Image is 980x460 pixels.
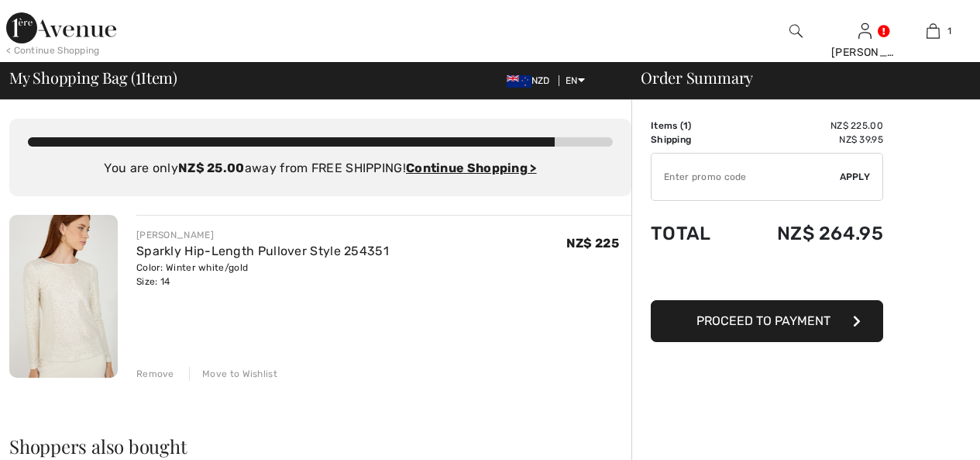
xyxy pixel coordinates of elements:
[651,207,734,260] td: Total
[899,22,967,40] a: 1
[6,43,100,57] div: < Continue Shopping
[178,161,245,175] strong: NZ$ 25.00
[507,75,556,86] span: NZD
[9,215,118,378] img: Sparkly Hip-Length Pullover Style 254351
[28,159,613,178] div: You are only away from FREE SHIPPING!
[683,120,688,131] span: 1
[406,161,537,175] a: Continue Shopping >
[189,367,277,381] div: Move to Wishlist
[651,133,734,147] td: Shipping
[651,260,883,295] iframe: PayPal
[136,244,389,258] a: Sparkly Hip-Length Pullover Style 254351
[136,66,141,86] span: 1
[136,261,389,289] div: Color: Winter white/gold Size: 14
[734,207,883,260] td: NZ$ 264.95
[9,437,631,455] h2: Shoppers also bought
[840,170,871,184] span: Apply
[831,44,899,61] div: [PERSON_NAME]
[789,22,803,40] img: search the website
[858,23,872,38] a: Sign In
[734,119,883,133] td: NZ$ 225.00
[566,236,619,251] span: NZ$ 225
[6,12,116,43] img: 1ère Avenue
[927,22,940,40] img: My Bag
[136,228,389,242] div: [PERSON_NAME]
[947,24,951,38] span: 1
[652,154,840,200] input: Promo code
[858,22,872,40] img: My Info
[507,75,531,88] img: New Zealand Dollar
[136,367,174,381] div: Remove
[566,75,585,86] span: EN
[9,70,177,85] span: My Shopping Bag ( Item)
[651,119,734,133] td: Items ( )
[696,313,830,328] span: Proceed to Payment
[734,133,883,147] td: NZ$ 39.95
[651,300,883,342] button: Proceed to Payment
[622,70,971,85] div: Order Summary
